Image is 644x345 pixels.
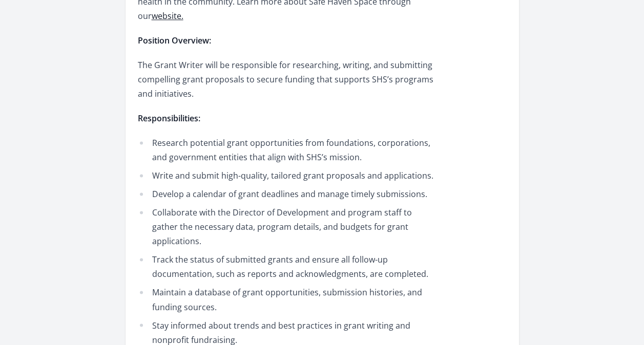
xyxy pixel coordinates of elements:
[152,10,183,21] a: website.
[138,205,438,248] li: Collaborate with the Director of Development and program staff to gather the necessary data, prog...
[138,58,438,101] p: The Grant Writer will be responsible for researching, writing, and submitting compelling grant pr...
[138,187,438,201] li: Develop a calendar of grant deadlines and manage timely submissions.
[138,252,438,281] li: Track the status of submitted grants and ensure all follow-up documentation, such as reports and ...
[138,136,438,164] li: Research potential grant opportunities from foundations, corporations, and government entities th...
[138,35,211,46] strong: Position Overview:
[138,285,438,314] li: Maintain a database of grant opportunities, submission histories, and funding sources.
[138,168,438,183] li: Write and submit high-quality, tailored grant proposals and applications.
[138,113,200,124] strong: Responsibilities:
